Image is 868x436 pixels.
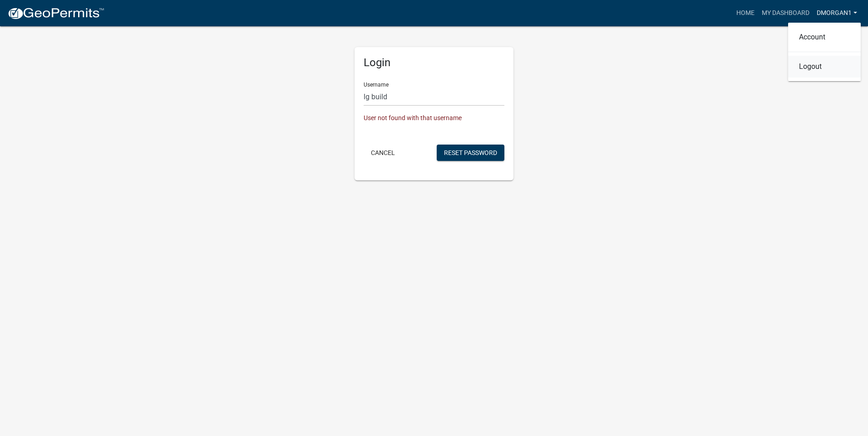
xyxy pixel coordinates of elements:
div: User not found with that username [364,113,504,123]
h5: Login [364,56,504,69]
button: Reset Password [437,145,504,161]
a: My Dashboard [758,5,813,22]
div: DMorgan1 [788,23,861,81]
a: Logout [788,56,861,78]
button: Cancel [364,145,402,161]
a: Account [788,26,861,48]
a: Home [733,5,758,22]
a: DMorgan1 [813,5,861,22]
